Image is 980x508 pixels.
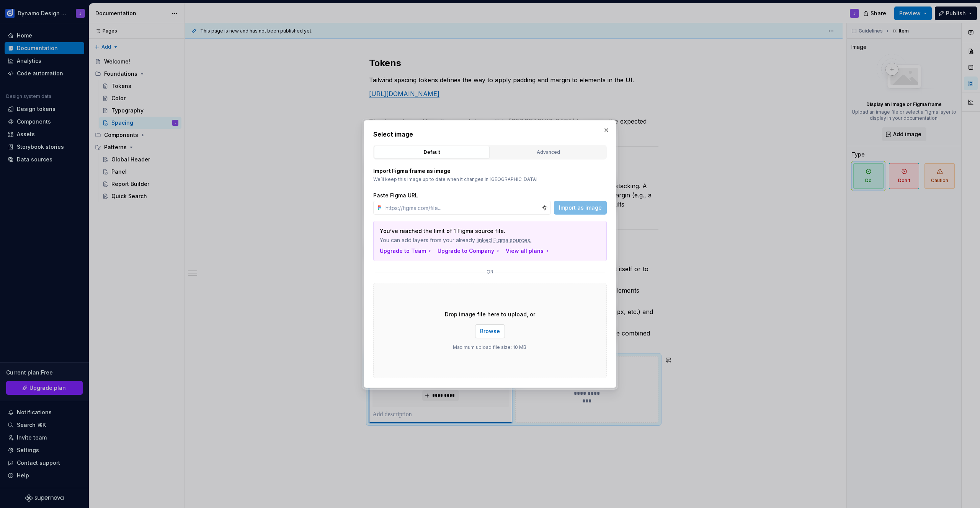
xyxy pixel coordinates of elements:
[475,324,505,338] button: Browse
[373,130,607,139] h2: Select image
[373,167,607,175] p: Import Figma frame as image
[380,247,433,255] button: Upgrade to Team
[373,176,607,182] p: We’ll keep this image up to date when it changes in [GEOGRAPHIC_DATA].
[477,236,531,244] span: linked Figma sources.
[480,327,500,335] span: Browse
[453,344,528,350] p: Maximum upload file size: 10 MB.
[380,227,547,235] p: You’ve reached the limit of 1 Figma source file.
[377,148,487,156] div: Default
[445,311,535,318] p: Drop image file here to upload, or
[438,247,501,255] button: Upgrade to Company
[493,148,603,156] div: Advanced
[487,269,493,275] p: or
[380,236,547,244] span: You can add layers from your already
[382,201,542,215] input: https://figma.com/file...
[506,247,550,255] button: View all plans
[373,192,418,199] label: Paste Figma URL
